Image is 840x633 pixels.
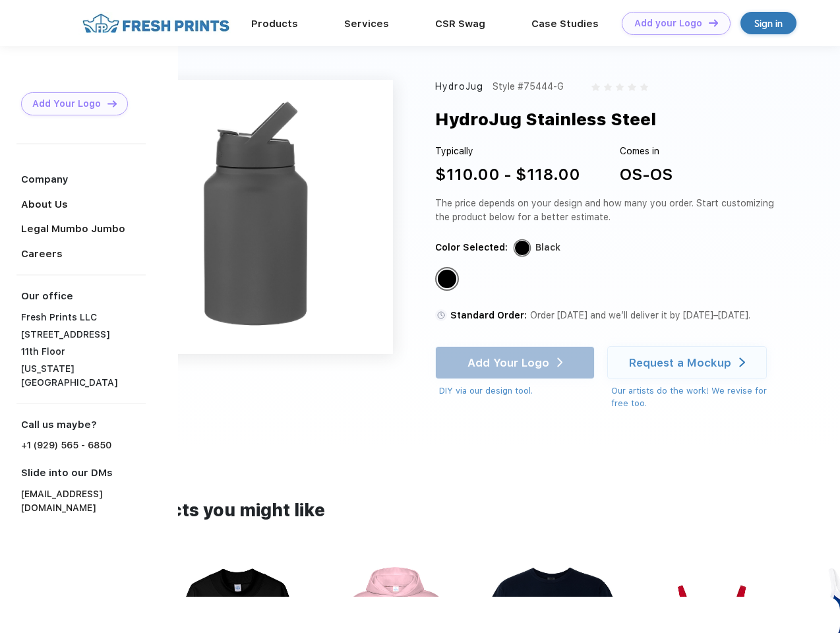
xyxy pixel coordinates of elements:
[21,438,111,452] a: +1 (929) 565 - 6850
[739,357,745,367] img: white arrow
[21,417,146,433] div: Call us maybe?
[530,310,750,320] span: Order [DATE] and we’ll deliver it by [DATE]–[DATE].
[21,487,146,515] a: [EMAIL_ADDRESS][DOMAIN_NAME]
[628,83,636,91] img: gray_star.svg
[21,362,146,390] div: [US_STATE][GEOGRAPHIC_DATA]
[119,80,393,354] img: func=resize&h=640
[21,198,68,210] a: About Us
[535,241,560,255] div: Black
[107,100,117,107] img: DT
[438,270,456,288] div: Black
[591,83,599,91] img: gray_star.svg
[616,83,624,91] img: gray_star.svg
[435,196,779,224] div: The price depends on your design and how many you order. Start customizing the product below for ...
[450,310,527,320] span: Standard Order:
[435,241,508,255] div: Color Selected:
[21,248,63,260] a: Careers
[640,83,648,91] img: gray_star.svg
[629,356,731,369] div: Request a Mockup
[611,384,779,410] div: Our artists do the work! We revise for free too.
[21,172,146,187] div: Company
[64,498,775,524] div: Other products you might like
[435,80,483,94] div: HydroJug
[439,384,595,398] div: DIY via our design tool.
[21,328,146,342] div: [STREET_ADDRESS]
[754,16,783,31] div: Sign in
[620,144,673,158] div: Comes in
[435,309,447,321] img: standard order
[604,83,612,91] img: gray_star.svg
[634,18,702,29] div: Add your Logo
[21,466,146,481] div: Slide into our DMs
[709,19,718,26] img: DT
[32,98,101,109] div: Add Your Logo
[21,289,146,304] div: Our office
[740,12,796,34] a: Sign in
[21,223,125,235] a: Legal Mumbo Jumbo
[435,107,656,132] div: HydroJug Stainless Steel
[21,311,146,324] div: Fresh Prints LLC
[21,345,146,359] div: 11th Floor
[620,163,673,187] div: OS-OS
[493,80,564,94] div: Style #75444-G
[78,12,233,35] img: fo%20logo%202.webp
[435,163,580,187] div: $110.00 - $118.00
[251,18,298,30] a: Products
[435,144,580,158] div: Typically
